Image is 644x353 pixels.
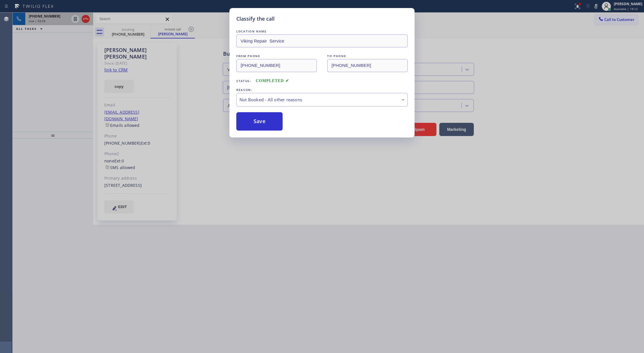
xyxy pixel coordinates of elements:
[236,15,275,23] h5: Classify the call
[236,79,251,83] span: Status:
[236,59,317,72] input: From phone
[256,79,289,83] span: COMPLETED
[236,87,408,93] div: REASON:
[327,53,408,59] div: TO PHONE
[327,59,408,72] input: To phone
[236,53,317,59] div: FROM PHONE
[236,112,283,131] button: Save
[236,28,408,34] div: LOCATION NAME
[239,96,405,103] div: Not Booked - All other reasons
